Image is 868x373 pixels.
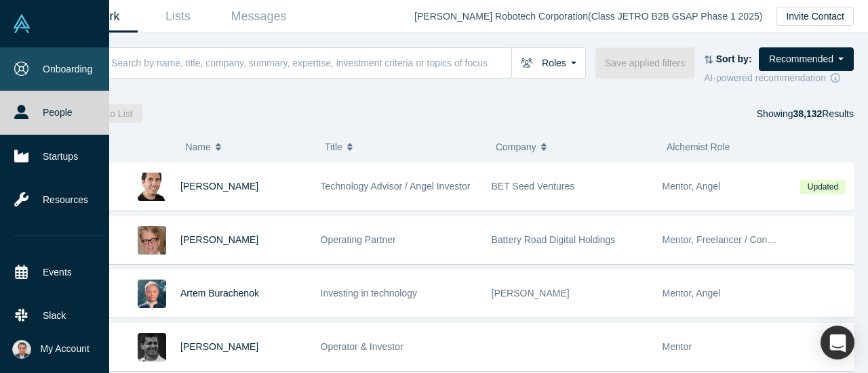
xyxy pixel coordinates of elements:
img: Kohichi Matsui's Account [12,340,31,359]
span: Investing in technology [321,288,417,299]
a: Artem Burachenok [180,288,259,299]
span: Alchemist Role [667,141,730,152]
strong: Sort by: [716,53,752,64]
button: Invite Contact [776,7,854,26]
button: Save applied filters [595,47,694,79]
span: Results [793,108,854,119]
button: Add to List [79,104,142,123]
span: Battery Road Digital Holdings [492,234,616,245]
button: My Account [12,340,90,359]
span: Technology Advisor / Angel Investor [321,181,471,192]
span: Company [496,133,536,161]
span: Mentor, Angel [663,181,721,192]
span: Operating Partner [321,234,396,245]
img: Ed Simnett's Profile Image [138,226,166,255]
span: My Account [41,342,90,356]
a: [PERSON_NAME] [180,181,258,192]
a: Messages [218,1,299,32]
button: Company [496,133,652,161]
span: Mentor [663,341,692,352]
div: [PERSON_NAME] Robotech Corporation ( Class JETRO B2B GSAP Phase 1 2025 ) [414,9,776,24]
img: Raj Jain's Profile Image [138,333,166,361]
img: Artem Burachenok's Profile Image [138,280,166,308]
div: Showing [757,104,854,123]
strong: 38,132 [793,108,822,119]
button: Roles [511,47,586,79]
span: Mentor, Angel [663,288,721,299]
span: Name [185,133,210,161]
span: [PERSON_NAME] [492,288,570,299]
span: Operator & Investor [321,341,403,352]
div: AI-powered recommendation [704,71,854,85]
button: Recommended [759,47,854,71]
span: Updated [800,180,845,194]
a: [PERSON_NAME] [180,341,258,352]
input: Search by name, title, company, summary, expertise, investment criteria or topics of focus [110,47,511,79]
a: [PERSON_NAME] [180,234,258,245]
button: Name [185,133,311,161]
img: Alchemist Vault Logo [12,14,31,33]
button: Title [325,133,481,161]
span: BET Seed Ventures [492,181,575,192]
span: Title [325,133,342,161]
a: Lists [138,1,218,32]
img: Boris Livshutz's Profile Image [138,173,166,201]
